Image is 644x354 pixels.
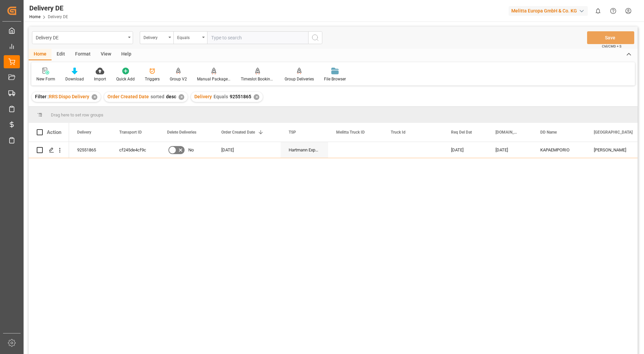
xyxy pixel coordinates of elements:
span: sorted [151,94,164,99]
button: Save [587,31,634,44]
div: ✕ [179,94,184,100]
span: Delivery [77,130,91,135]
div: KAPAEMPORIO [532,142,586,158]
input: Type to search [207,31,308,44]
div: View [96,49,116,60]
span: No [188,142,194,158]
div: Equals [177,33,200,41]
div: Group V2 [170,76,187,82]
span: Equals [214,94,228,99]
div: New Form [36,76,55,82]
div: Melitta Europa GmbH & Co. KG [509,6,588,16]
div: File Browser [324,76,346,82]
div: [DATE] [487,142,532,158]
button: open menu [140,31,173,44]
div: Delivery [143,33,166,41]
span: DD Name [540,130,557,135]
div: Quick Add [116,76,135,82]
div: Download [65,76,84,82]
span: Order Created Date [107,94,149,99]
div: Home [29,49,52,60]
div: Action [47,129,61,135]
div: Delivery DE [29,3,68,13]
div: Press SPACE to select this row. [29,142,69,158]
span: Delivery [194,94,212,99]
div: ✕ [254,94,259,100]
span: Transport ID [119,130,142,135]
span: [GEOGRAPHIC_DATA] [594,130,633,135]
button: show 0 new notifications [590,3,606,19]
button: search button [308,31,322,44]
span: [DOMAIN_NAME] Dat [495,130,518,135]
div: Triggers [145,76,160,82]
button: open menu [32,31,133,44]
span: Drag here to set row groups [51,112,103,117]
span: RRS Dispo Delivery [49,94,89,99]
div: Timeslot Booking Report [241,76,275,82]
div: [DATE] [213,142,281,158]
span: 92551865 [230,94,251,99]
span: Delete Deliveries [167,130,196,135]
div: Import [94,76,106,82]
div: Manual Package TypeDetermination [197,76,231,82]
span: Melitta Truck ID [336,130,365,135]
div: Group Deliveries [285,76,314,82]
div: cf245de4cf9c [111,142,159,158]
span: Ctrl/CMD + S [602,44,621,49]
button: open menu [173,31,207,44]
button: Melitta Europa GmbH & Co. KG [509,4,590,17]
span: desc [166,94,176,99]
div: Hartmann Export [281,142,328,158]
div: [DATE] [443,142,487,158]
div: Edit [52,49,70,60]
span: TSP [289,130,296,135]
span: Truck Id [391,130,406,135]
span: Filter : [35,94,49,99]
div: ✕ [92,94,97,100]
div: Help [116,49,136,60]
span: Req Del Dat [451,130,472,135]
div: Format [70,49,96,60]
div: Delivery DE [36,33,126,41]
a: Home [29,14,40,19]
div: 92551865 [69,142,111,158]
span: Order Created Date [221,130,255,135]
button: Help Center [606,3,621,19]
